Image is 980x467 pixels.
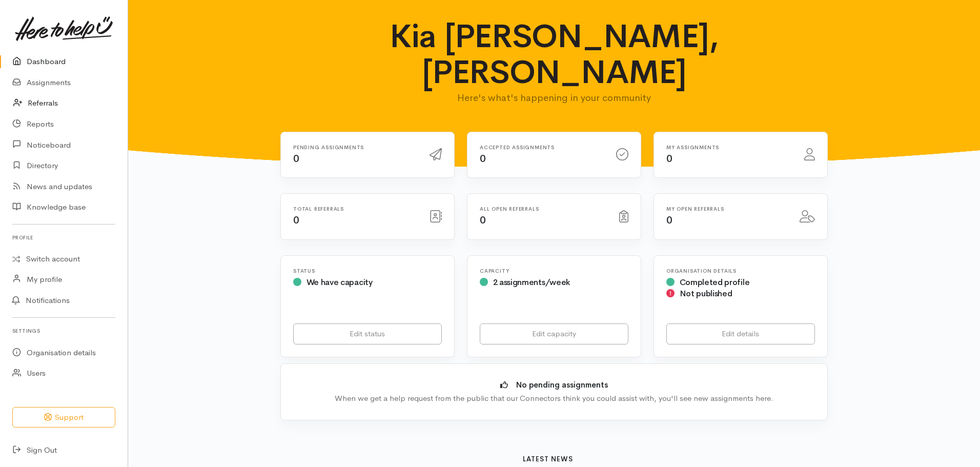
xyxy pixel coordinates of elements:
button: Support [12,407,115,428]
h6: Capacity [480,268,628,274]
h6: Organisation Details [666,268,815,274]
span: We have capacity [307,277,373,288]
span: 2 assignments/week [493,277,570,288]
b: No pending assignments [516,380,608,390]
h6: Settings [12,324,115,338]
span: 0 [293,152,299,165]
h6: My open referrals [666,206,787,212]
div: When we get a help request from the public that our Connectors think you could assist with, you'l... [296,393,812,404]
span: 0 [666,214,672,227]
a: Edit capacity [480,323,628,344]
a: Edit status [293,323,442,344]
span: Not published [680,288,732,299]
span: 0 [666,152,672,165]
h6: Accepted assignments [480,145,604,150]
h6: Profile [12,231,115,245]
span: Completed profile [680,277,750,288]
h6: Pending assignments [293,145,417,150]
span: 0 [480,152,486,165]
b: Latest news [523,455,573,463]
h6: My assignments [666,145,792,150]
h6: Total referrals [293,206,417,212]
h1: Kia [PERSON_NAME], [PERSON_NAME] [354,18,755,91]
p: Here's what's happening in your community [354,91,755,105]
a: Edit details [666,323,815,344]
h6: Status [293,268,442,274]
h6: All open referrals [480,206,607,212]
span: 0 [293,214,299,227]
span: 0 [480,214,486,227]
